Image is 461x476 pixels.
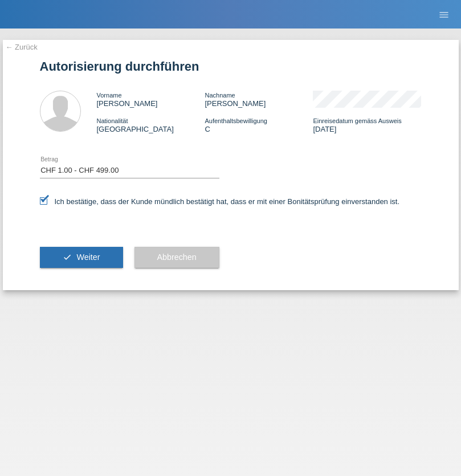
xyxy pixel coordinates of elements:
[157,253,197,262] span: Abbrechen
[97,91,205,108] div: [PERSON_NAME]
[40,247,123,268] button: check Weiter
[433,11,455,18] a: menu
[205,116,313,133] div: C
[97,92,122,99] span: Vorname
[97,116,205,133] div: [GEOGRAPHIC_DATA]
[97,117,128,124] span: Nationalität
[438,9,450,21] i: menu
[76,253,100,262] span: Weiter
[205,91,313,108] div: [PERSON_NAME]
[205,117,267,124] span: Aufenthaltsbewilligung
[6,43,38,51] a: ← Zurück
[40,197,400,206] label: Ich bestätige, dass der Kunde mündlich bestätigt hat, dass er mit einer Bonitätsprüfung einversta...
[205,92,235,99] span: Nachname
[40,59,422,74] h1: Autorisierung durchführen
[313,116,421,133] div: [DATE]
[313,117,401,124] span: Einreisedatum gemäss Ausweis
[134,247,219,268] button: Abbrechen
[63,253,72,262] i: check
